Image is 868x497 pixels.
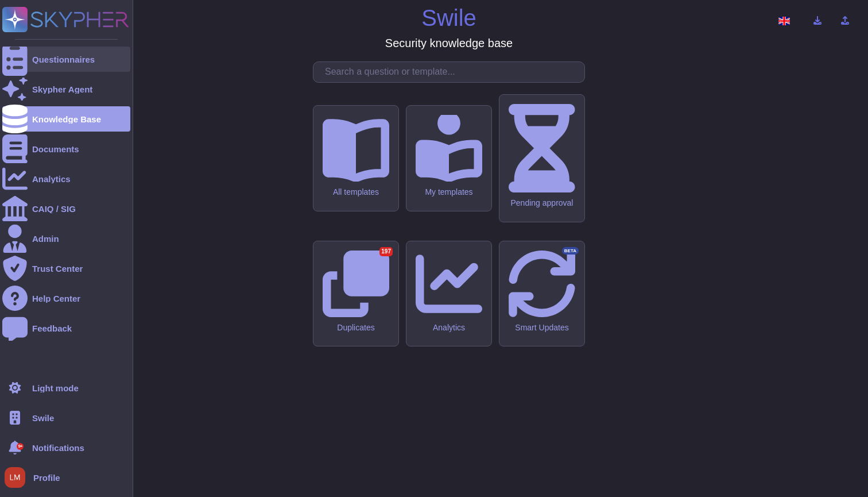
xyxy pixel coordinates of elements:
[32,145,79,153] div: Documents
[319,62,584,82] input: Search a question or template...
[32,115,101,124] div: Knowledge Base
[5,467,25,488] img: user
[32,205,76,213] div: CAIQ / SIG
[2,315,130,341] a: Feedback
[32,175,71,183] div: Analytics
[2,76,130,102] a: Skypher Agent
[17,443,24,450] div: 9+
[32,444,84,452] span: Notifications
[416,187,482,197] div: My templates
[2,136,130,161] a: Documents
[2,226,130,251] a: Admin
[509,323,575,333] div: Smart Updates
[385,36,513,50] h3: Security knowledge base
[2,465,33,490] button: user
[32,234,59,243] div: Admin
[778,17,790,25] img: en
[32,324,72,333] div: Feedback
[509,198,575,208] div: Pending approval
[32,85,92,94] div: Skypher Agent
[2,47,130,72] a: Questionnaires
[32,55,95,64] div: Questionnaires
[421,4,476,32] h1: Swile
[2,256,130,281] a: Trust Center
[379,247,393,256] div: 197
[32,264,83,273] div: Trust Center
[32,384,79,392] div: Light mode
[2,106,130,132] a: Knowledge Base
[32,414,54,422] span: Swile
[416,323,482,333] div: Analytics
[32,294,80,303] div: Help Center
[2,286,130,311] a: Help Center
[323,323,389,333] div: Duplicates
[33,473,60,482] span: Profile
[2,166,130,191] a: Analytics
[2,196,130,221] a: CAIQ / SIG
[323,187,389,197] div: All templates
[562,247,579,255] div: BETA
